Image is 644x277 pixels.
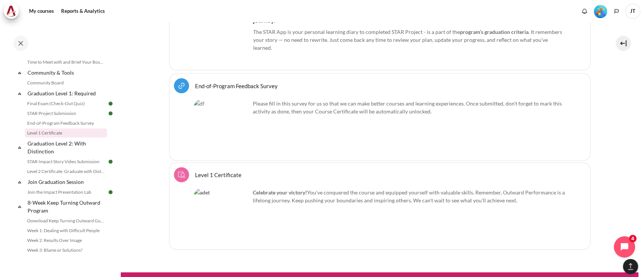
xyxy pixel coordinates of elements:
span: Collapse [16,178,23,186]
button: [[backtotopbutton]] [623,259,638,274]
img: Level #5 [594,5,607,18]
h4: Welcome to the STAR App — your personal space to plan, update, and reflect on your STAR Project t... [194,7,566,25]
a: Game Drop 1: Crossword [25,256,107,265]
p: Please fill in this survey for us so that we can make better courses and learning experiences. On... [194,99,566,115]
a: STAR Impact Story Video Submission [25,157,107,166]
span: Collapse [16,144,23,151]
a: Reports & Analytics [58,4,108,19]
img: Done [107,110,114,117]
a: Level 2 Certificate: Graduate with Distinction [25,167,107,176]
a: Join the Impact Presentation Lab [25,188,107,197]
a: Graduation Level 2: With Distinction [26,138,107,156]
a: Week 3: Blame or Solutions? [25,246,107,255]
img: adet [194,188,250,245]
a: Level 1 Certificate [25,129,107,138]
a: Level #5 [591,4,610,18]
a: User menu [625,4,640,19]
span: Collapse [16,90,23,97]
a: Level 1 Certificate [195,171,241,178]
div: Show notification window with no new notifications [579,6,590,17]
span: JT [625,4,640,19]
img: yuki [194,7,250,63]
strong: Celebrate your victory! [253,189,307,196]
a: End-of-Program Feedback Survey [195,82,278,89]
a: Download Keep Turning Outward Guide [25,216,107,225]
a: Architeck Architeck [4,4,23,19]
a: STAR Project Submission [25,109,107,118]
div: Level #5 [594,4,607,18]
a: Join Graduation Session [26,177,107,187]
img: Done [107,189,114,196]
img: Done [107,158,114,165]
a: Community & Tools [26,67,107,78]
a: My courses [26,4,57,19]
a: Community Board [25,78,107,87]
a: Week 2: Results Over Image [25,236,107,245]
a: 8-Week Keep Turning Outward Program [26,197,107,216]
img: df [194,99,250,156]
a: Final Exam (Check-Out Quiz) [25,99,107,108]
a: Time to Meet with and Brief Your Boss #2 [25,58,107,67]
a: Graduation Level 1: Required [26,88,107,98]
a: Week 1: Dealing with Difficult People [25,226,107,235]
a: End-of-Program Feedback Survey [25,119,107,128]
button: Languages [611,6,622,17]
span: Collapse [16,203,23,210]
p: The STAR App is your personal learning diary to completed STAR Project - is a part of the . It re... [194,28,566,52]
img: Architeck [6,6,17,17]
img: Done [107,100,114,107]
div: You've conquered the course and equipped yourself with valuable skills. Remember, Outward Perform... [194,188,566,204]
span: Collapse [16,69,23,77]
strong: program’s graduation criteria [460,29,529,35]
